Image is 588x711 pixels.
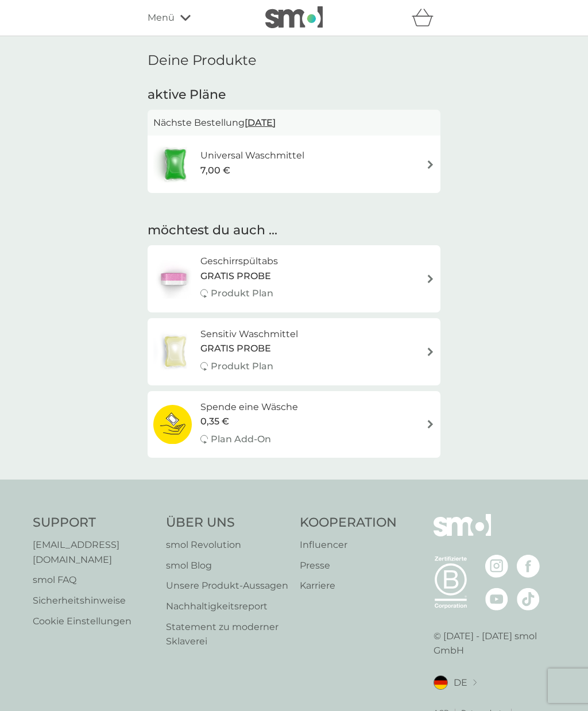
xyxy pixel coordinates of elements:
[33,538,154,567] a: [EMAIL_ADDRESS][DOMAIN_NAME]
[148,86,440,104] h2: aktive Pläne
[211,359,273,374] p: Produkt Plan
[426,275,435,283] img: Rechtspfeil
[517,588,540,610] img: besuche die smol TikTok Seite
[426,160,435,169] img: Rechtspfeil
[300,538,397,552] a: Influencer
[153,404,192,445] img: Spende eine Wäsche
[265,6,323,28] img: smol
[200,254,278,269] h6: Geschirrspültabs
[200,327,298,342] h6: Sensitiv Waschmittel
[426,420,435,428] img: Rechtspfeil
[517,555,540,578] img: besuche die smol Facebook Seite
[454,675,467,690] span: DE
[166,599,288,614] a: Nachhaltigkeitsreport
[153,115,435,130] p: Nächste Bestellung
[211,432,271,447] p: Plan Add-On
[485,588,508,610] img: besuche die smol YouTube Seite
[300,578,397,593] a: Karriere
[412,6,440,29] div: Warenkorb
[300,558,397,573] a: Presse
[153,144,197,184] img: Universal Waschmittel
[33,573,154,588] a: smol FAQ
[300,514,397,532] h4: Kooperation
[153,258,194,299] img: Geschirrspültabs
[473,679,477,686] img: Standort auswählen
[200,163,230,178] span: 7,00 €
[245,111,276,134] span: [DATE]
[166,620,288,649] a: Statement zu moderner Sklaverei
[434,675,448,690] img: DE flag
[33,614,154,629] a: Cookie Einstellungen
[434,514,491,553] img: smol
[200,414,229,429] span: 0,35 €
[33,593,154,608] a: Sicherheitshinweise
[200,341,271,356] span: GRATIS PROBE
[148,222,440,239] h2: möchtest du auch ...
[200,148,304,163] h6: Universal Waschmittel
[426,347,435,356] img: Rechtspfeil
[153,331,197,372] img: Sensitiv Waschmittel
[211,286,273,301] p: Produkt Plan
[148,52,440,69] h1: Deine Produkte
[200,269,271,284] span: GRATIS PROBE
[166,514,288,532] h4: Über Uns
[434,629,555,658] p: © [DATE] - [DATE] smol GmbH
[166,578,288,593] a: Unsere Produkt‑Aussagen
[33,514,154,532] h4: Support
[166,538,288,552] a: smol Revolution
[166,558,288,573] a: smol Blog
[485,555,508,578] img: besuche die smol Instagram Seite
[200,400,298,415] h6: Spende eine Wäsche
[148,10,175,25] span: Menü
